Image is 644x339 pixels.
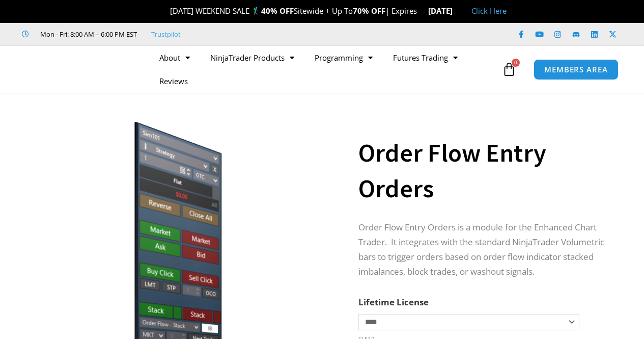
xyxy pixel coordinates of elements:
strong: [DATE] [428,6,461,16]
a: Reviews [149,69,198,93]
a: Trustpilot [151,28,181,40]
img: 🏭 [453,7,461,15]
label: Lifetime License [358,296,429,308]
span: MEMBERS AREA [544,66,608,73]
a: About [149,46,200,69]
strong: 70% OFF [353,6,385,16]
a: NinjaTrader Products [200,46,304,69]
strong: 40% OFF [261,6,294,16]
a: Programming [304,46,383,69]
span: [DATE] WEEKEND SALE 🏌️‍♂️ Sitewide + Up To | Expires [159,6,428,16]
span: Mon - Fri: 8:00 AM – 6:00 PM EST [38,28,137,40]
img: LogoAI | Affordable Indicators – NinjaTrader [23,51,132,88]
a: Futures Trading [383,46,468,69]
a: MEMBERS AREA [534,59,619,80]
nav: Menu [149,46,499,93]
a: Click Here [471,6,507,16]
img: ⌛ [418,7,426,15]
h1: Order Flow Entry Orders [358,135,619,206]
p: Order Flow Entry Orders is a module for the Enhanced Chart Trader. It integrates with the standar... [358,220,619,279]
span: 0 [512,59,520,67]
a: 0 [487,55,531,84]
img: 🎉 [162,7,170,15]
